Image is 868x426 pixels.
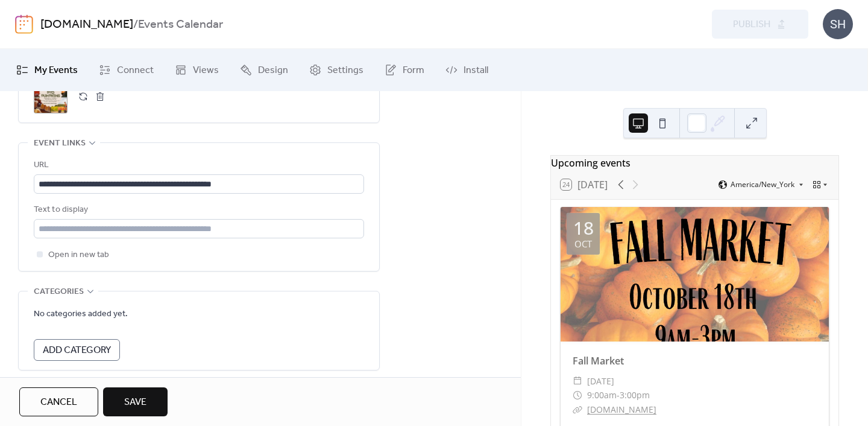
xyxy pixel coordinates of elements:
b: / [133,13,138,36]
a: Design [231,54,297,86]
a: [DOMAIN_NAME] [587,404,656,415]
a: [DOMAIN_NAME] [40,13,133,36]
div: URL [34,158,362,173]
span: My Events [34,63,78,78]
span: America/New_York [731,181,794,188]
a: Install [436,54,497,86]
span: Views [193,63,219,78]
span: No categories added yet. [34,307,128,322]
span: - [617,388,620,402]
span: Install [464,63,488,78]
div: ​ [573,374,582,389]
a: Views [166,54,228,86]
button: Add Category [34,339,120,361]
a: Form [376,54,433,86]
span: 3:00pm [620,388,650,402]
span: Add Category [43,343,111,358]
a: Settings [300,54,373,86]
span: Open in new tab [48,248,109,262]
span: Settings [327,63,363,78]
div: Text to display [34,203,362,217]
img: logo [15,14,33,34]
button: Save [103,387,168,416]
div: ​ [573,402,582,417]
div: ; [34,80,68,113]
button: Cancel [19,387,98,416]
b: Events Calendar [138,13,223,36]
div: SH [823,9,853,39]
span: 9:00am [587,388,617,402]
span: Connect [117,63,154,78]
span: Event links [34,136,86,151]
span: Design [258,63,288,78]
a: Connect [90,54,163,86]
span: Categories [34,285,84,299]
span: Save [124,395,146,410]
a: Fall Market [573,354,624,367]
span: Form [403,63,424,78]
div: ​ [573,388,582,402]
div: Oct [574,240,592,249]
a: My Events [7,54,87,86]
div: Upcoming events [551,156,838,170]
span: Cancel [40,395,77,410]
div: 18 [573,219,594,237]
span: [DATE] [587,374,614,389]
